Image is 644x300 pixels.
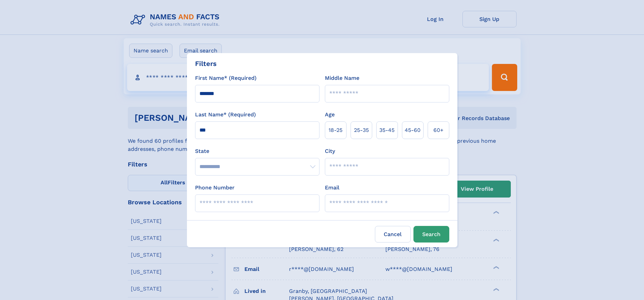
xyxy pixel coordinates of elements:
[413,226,449,243] button: Search
[379,126,395,134] span: 35‑45
[195,59,217,69] div: Filters
[195,111,256,119] label: Last Name* (Required)
[325,74,359,82] label: Middle Name
[325,147,335,155] label: City
[195,147,319,155] label: State
[195,74,257,82] label: First Name* (Required)
[354,126,369,134] span: 25‑35
[329,126,342,134] span: 18‑25
[325,111,335,119] label: Age
[433,126,444,134] span: 60+
[195,184,235,192] label: Phone Number
[375,226,411,243] label: Cancel
[405,126,421,134] span: 45‑60
[325,184,339,192] label: Email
